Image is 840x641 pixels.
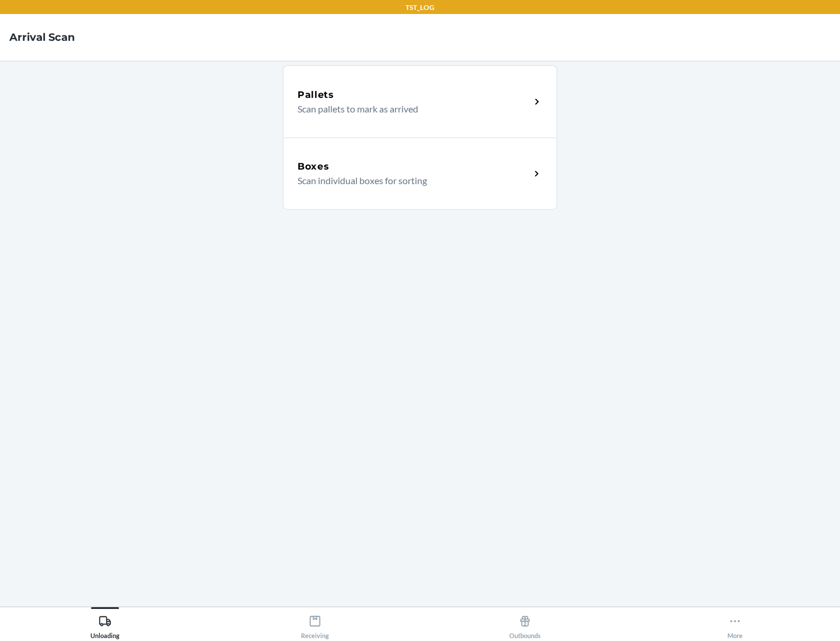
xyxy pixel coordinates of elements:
a: PalletsScan pallets to mark as arrived [283,65,557,138]
button: Receiving [210,607,420,639]
a: BoxesScan individual boxes for sorting [283,138,557,210]
div: More [727,610,743,639]
button: Outbounds [420,607,630,639]
div: Unloading [90,610,120,639]
div: Receiving [301,610,329,639]
h5: Pallets [297,88,334,102]
h5: Boxes [297,160,330,174]
button: More [630,607,840,639]
p: Scan individual boxes for sorting [297,174,521,188]
p: TST_LOG [405,2,435,13]
h4: Arrival Scan [9,30,75,45]
p: Scan pallets to mark as arrived [297,102,521,116]
div: Outbounds [509,610,541,639]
